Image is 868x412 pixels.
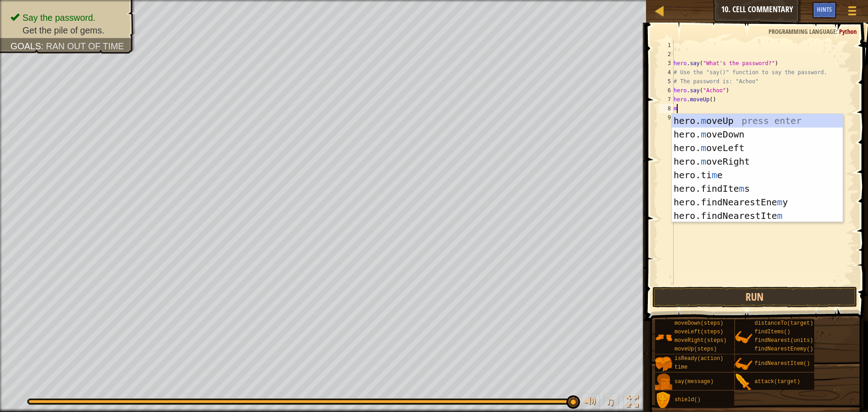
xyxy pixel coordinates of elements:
[606,395,615,408] span: ♫
[655,355,672,373] img: portrait.png
[659,68,674,77] div: 4
[755,360,810,367] span: findNearestItem()
[755,337,813,344] span: findNearest(units)
[659,86,674,95] div: 6
[652,287,857,308] button: Run
[735,374,752,391] img: portrait.png
[23,13,95,23] span: Say the password.
[836,27,839,36] span: :
[659,113,674,122] div: 9
[10,11,126,24] li: Say the password.
[675,355,723,362] span: isReady(action)
[839,27,857,36] span: Python
[735,329,752,346] img: portrait.png
[755,346,813,352] span: findNearestEnemy()
[675,364,688,370] span: time
[755,329,790,335] span: findItems()
[46,41,124,51] span: Ran out of time
[581,393,599,412] button: Adjust volume
[675,329,723,335] span: moveLeft(steps)
[659,104,674,113] div: 8
[655,329,672,346] img: portrait.png
[659,95,674,104] div: 7
[755,379,800,385] span: attack(target)
[675,320,723,327] span: moveDown(steps)
[675,337,726,344] span: moveRight(steps)
[675,346,717,352] span: moveUp(steps)
[675,379,713,385] span: say(message)
[769,27,836,36] span: Programming language
[10,41,41,51] span: Goals
[23,25,104,35] span: Get the pile of gems.
[817,5,832,14] span: Hints
[659,59,674,68] div: 3
[659,41,674,50] div: 1
[735,355,752,373] img: portrait.png
[623,393,642,412] button: Toggle fullscreen
[604,393,619,412] button: ♫
[659,50,674,59] div: 2
[755,320,813,327] span: distanceTo(target)
[841,2,863,23] button: Show game menu
[675,397,701,403] span: shield()
[655,392,672,409] img: portrait.png
[659,77,674,86] div: 5
[41,41,46,51] span: :
[10,24,126,37] li: Get the pile of gems.
[655,374,672,391] img: portrait.png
